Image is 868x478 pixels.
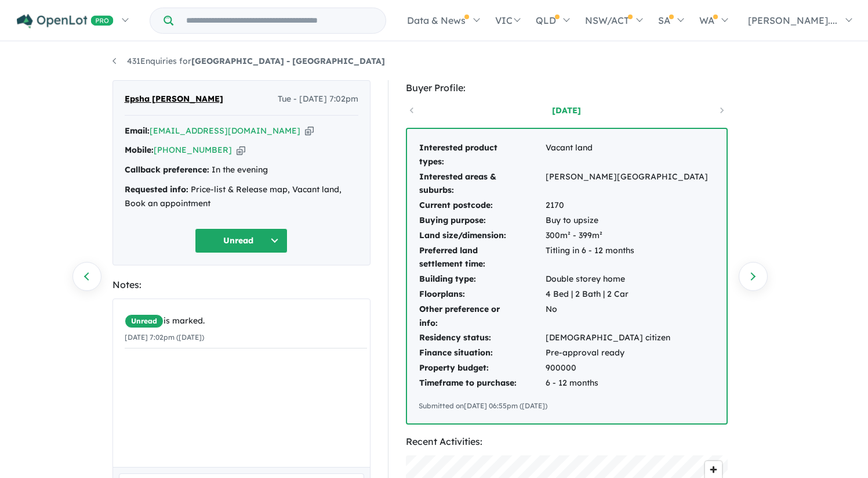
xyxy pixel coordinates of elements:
td: 900000 [545,361,709,376]
button: Copy [305,125,314,137]
td: Titling in 6 - 12 months [545,243,709,272]
td: Floorplans: [419,287,545,302]
td: 4 Bed | 2 Bath | 2 Car [545,287,709,302]
td: Timeframe to purchase: [419,376,545,391]
td: Other preference or info: [419,302,545,331]
strong: Callback preference: [125,164,209,175]
td: Preferred land settlement time: [419,243,545,272]
a: 431Enquiries for[GEOGRAPHIC_DATA] - [GEOGRAPHIC_DATA] [112,56,385,66]
td: Building type: [419,272,545,287]
strong: [GEOGRAPHIC_DATA] - [GEOGRAPHIC_DATA] [191,56,385,66]
td: 300m² - 399m² [545,228,709,243]
span: [PERSON_NAME].... [748,15,837,26]
td: Vacant land [545,141,709,170]
td: Property budget: [419,361,545,376]
div: Submitted on [DATE] 06:55pm ([DATE]) [419,400,715,412]
td: [DEMOGRAPHIC_DATA] citizen [545,330,709,346]
td: Interested product types: [419,141,545,170]
td: Interested areas & suburbs: [419,170,545,199]
div: Notes: [112,277,371,293]
strong: Mobile: [125,145,154,155]
a: [DATE] [517,105,616,116]
span: Epsha [PERSON_NAME] [125,92,223,106]
button: Unread [195,228,288,253]
td: Buy to upsize [545,213,709,228]
td: Buying purpose: [419,213,545,228]
div: In the evening [125,163,358,177]
td: Current postcode: [419,198,545,213]
button: Zoom in [705,461,722,478]
div: Price-list & Release map, Vacant land, Book an appointment [125,183,358,211]
td: Finance situation: [419,346,545,361]
div: Buyer Profile: [406,80,728,96]
img: Openlot PRO Logo White [17,14,114,28]
div: Recent Activities: [406,434,728,450]
td: Pre-approval ready [545,346,709,361]
small: [DATE] 7:02pm ([DATE]) [125,333,204,342]
strong: Requested info: [125,184,188,195]
strong: Email: [125,125,150,136]
td: Double storey home [545,272,709,287]
a: [PHONE_NUMBER] [154,145,232,155]
td: 6 - 12 months [545,376,709,391]
span: Tue - [DATE] 7:02pm [278,92,358,106]
div: is marked. [125,314,367,328]
td: [PERSON_NAME][GEOGRAPHIC_DATA] [545,170,709,199]
td: No [545,302,709,331]
input: Try estate name, suburb, builder or developer [176,8,383,33]
td: Residency status: [419,330,545,346]
a: [EMAIL_ADDRESS][DOMAIN_NAME] [150,125,300,136]
td: 2170 [545,198,709,213]
td: Land size/dimension: [419,228,545,243]
button: Copy [237,144,245,156]
span: Unread [125,314,164,328]
nav: breadcrumb [112,55,756,69]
